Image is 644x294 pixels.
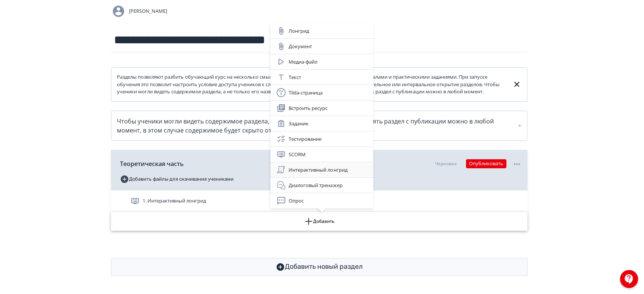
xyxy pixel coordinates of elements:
[277,26,367,35] div: Лонгрид
[277,165,367,174] div: Интерактивный лонгрид
[277,119,367,128] div: Задание
[277,196,367,205] div: Опрос
[277,104,367,113] div: Встроить ресурс
[277,181,367,190] div: Диалоговый тренажер
[277,57,367,66] div: Медиа-файл
[277,88,367,97] div: Tilda-страница
[277,73,367,82] div: Текст
[277,134,367,143] div: Тестирование
[277,42,367,51] div: Документ
[277,150,367,159] div: SCORM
